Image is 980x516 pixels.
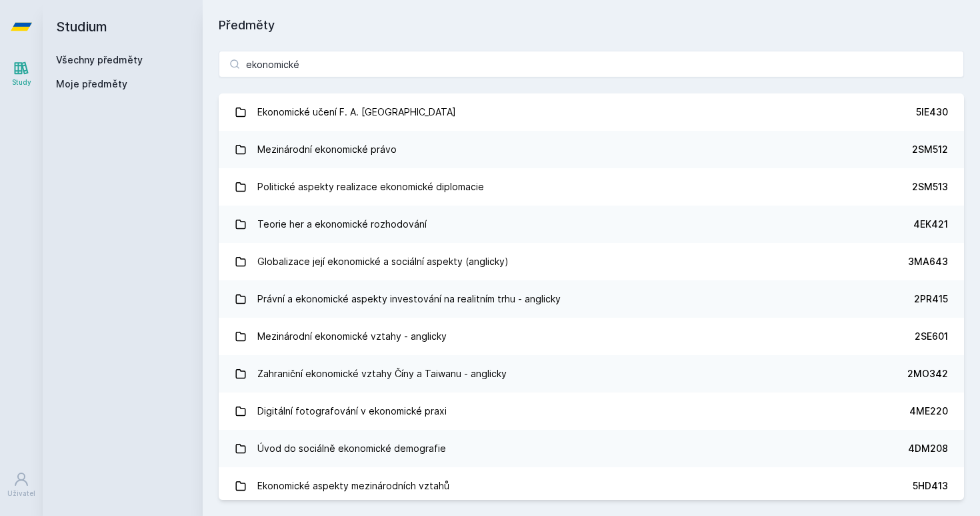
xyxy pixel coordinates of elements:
[908,442,948,455] div: 4DM208
[219,355,964,393] a: Zahraniční ekonomické vztahy Číny a Taiwanu - anglicky 2MO342
[219,168,964,206] a: Politické aspekty realizace ekonomické diplomacie 2SM513
[257,211,427,238] div: Teorie her a ekonomické rozhodování
[219,280,964,318] a: Právní a ekonomické aspekty investování na realitním trhu - anglicky 2PR415
[56,77,127,91] span: Moje předměty
[907,367,948,380] div: 2MO342
[219,243,964,280] a: Globalizace její ekonomické a sociální aspekty (anglicky) 3MA643
[219,206,964,243] a: Teorie her a ekonomické rozhodování 4EK421
[257,398,447,425] div: Digitální fotografování v ekonomické praxi
[257,248,509,275] div: Globalizace její ekonomické a sociální aspekty (anglicky)
[219,430,964,467] a: Úvod do sociálně ekonomické demografie 4DM208
[257,99,456,125] div: Ekonomické učení F. A. [GEOGRAPHIC_DATA]
[3,465,40,505] a: Uživatel
[257,473,449,499] div: Ekonomické aspekty mezinárodních vztahů
[56,54,143,65] a: Všechny předměty
[257,136,397,163] div: Mezinárodní ekonomické právo
[257,174,484,200] div: Politické aspekty realizace ekonomické diplomacie
[257,360,507,387] div: Zahraniční ekonomické vztahy Číny a Taiwanu - anglicky
[912,143,948,156] div: 2SM512
[913,218,948,231] div: 4EK421
[913,479,948,493] div: 5HD413
[219,16,964,35] h1: Předměty
[219,51,964,77] input: Název nebo ident předmětu…
[219,467,964,505] a: Ekonomické aspekty mezinárodních vztahů 5HD413
[219,318,964,355] a: Mezinárodní ekonomické vztahy - anglicky 2SE601
[908,255,948,268] div: 3MA643
[257,435,446,462] div: Úvod do sociálně ekonomické demografie
[909,405,948,418] div: 4ME220
[916,105,948,119] div: 5IE430
[914,292,948,306] div: 2PR415
[7,489,35,499] div: Uživatel
[3,53,40,94] a: Study
[912,180,948,194] div: 2SM513
[219,93,964,131] a: Ekonomické učení F. A. [GEOGRAPHIC_DATA] 5IE430
[915,330,948,343] div: 2SE601
[12,77,31,87] div: Study
[257,323,447,350] div: Mezinárodní ekonomické vztahy - anglicky
[257,286,561,312] div: Právní a ekonomické aspekty investování na realitním trhu - anglicky
[219,131,964,168] a: Mezinárodní ekonomické právo 2SM512
[219,393,964,430] a: Digitální fotografování v ekonomické praxi 4ME220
